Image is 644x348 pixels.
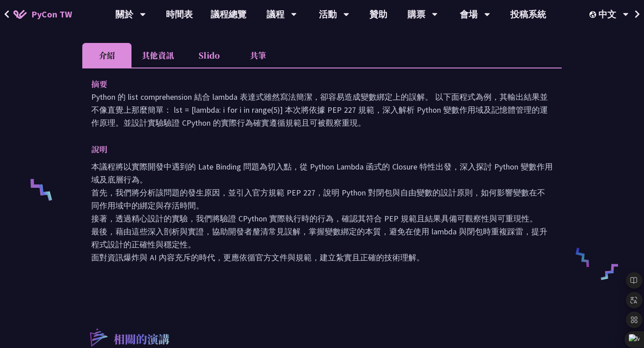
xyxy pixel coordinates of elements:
img: Home icon of PyCon TW 2025 [13,10,27,19]
p: 說明 [91,143,535,156]
p: 本議程將以實際開發中遇到的 Late Binding 問題為切入點，從 Python Lambda 函式的 Closure 特性出發，深入探討 Python 變數作用域及底層行為。 首先，我們將... [91,160,553,264]
p: 摘要 [91,77,535,90]
li: 其他資訊 [131,43,184,68]
li: Slido [184,43,233,68]
p: Python 的 list comprehension 結合 lambda 表達式雖然寫法簡潔，卻容易造成變數綁定上的誤解。 以下面程式為例，其輸出結果並不像直覺上那麼簡單： lst = [la... [91,90,553,129]
li: 介紹 [82,43,131,68]
img: Locale Icon [589,11,598,18]
span: PyCon TW [31,8,72,21]
li: 共筆 [233,43,283,68]
a: PyCon TW [4,3,81,25]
